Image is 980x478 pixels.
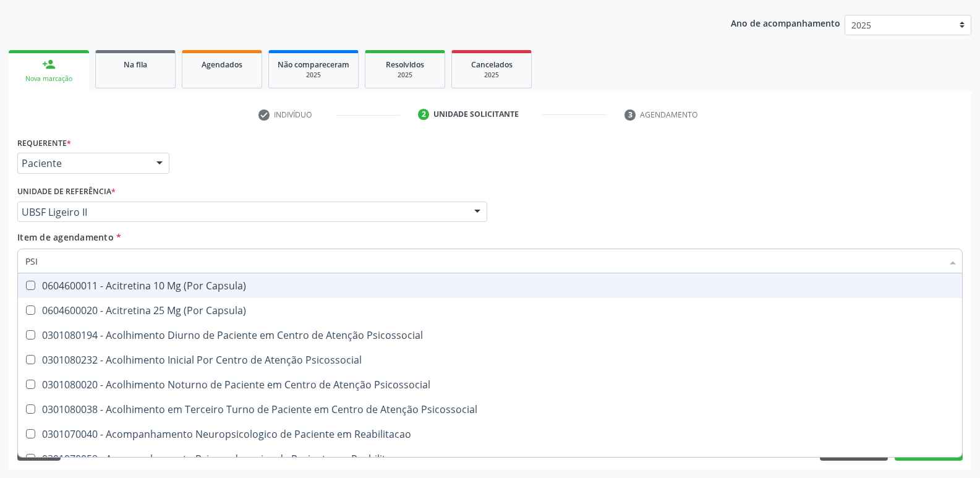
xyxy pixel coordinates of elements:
[278,59,349,70] span: Não compareceram
[25,404,955,414] div: 0301080038 - Acolhimento em Terceiro Turno de Paciente em Centro de Atenção Psicossocial
[25,330,955,340] div: 0301080194 - Acolhimento Diurno de Paciente em Centro de Atenção Psicossocial
[278,70,349,80] div: 2025
[22,157,144,169] span: Paciente
[25,249,942,273] input: Buscar por procedimentos
[42,58,56,71] div: person_add
[25,429,955,439] div: 0301070040 - Acompanhamento Neuropsicologico de Paciente em Reabilitacao
[202,59,242,70] span: Agendados
[25,355,955,365] div: 0301080232 - Acolhimento Inicial Por Centro de Atenção Psicossocial
[17,182,116,202] label: Unidade de referência
[433,109,519,120] div: Unidade solicitante
[418,109,429,120] div: 2
[25,305,955,315] div: 0604600020 - Acitretina 25 Mg (Por Capsula)
[17,231,114,243] span: Item de agendamento
[17,74,80,83] div: Nova marcação
[374,70,436,80] div: 2025
[25,454,955,464] div: 0301070059 - Acompanhamento Psicopedagogico de Paciente em Reabilitacao
[17,134,71,153] label: Requerente
[386,59,424,70] span: Resolvidos
[124,59,147,70] span: Na fila
[25,380,955,390] div: 0301080020 - Acolhimento Noturno de Paciente em Centro de Atenção Psicossocial
[731,15,840,30] p: Ano de acompanhamento
[25,281,955,291] div: 0604600011 - Acitretina 10 Mg (Por Capsula)
[471,59,513,70] span: Cancelados
[22,206,462,218] span: UBSF Ligeiro II
[461,70,522,80] div: 2025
